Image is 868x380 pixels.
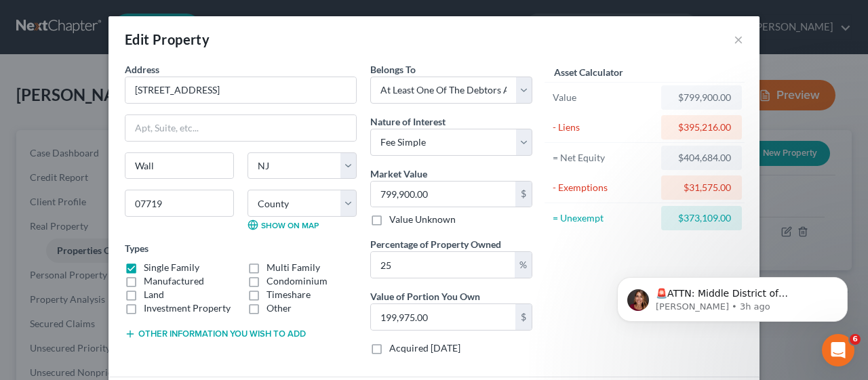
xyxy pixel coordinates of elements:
[734,31,743,47] button: ×
[515,252,532,278] div: %
[553,151,655,165] div: = Net Equity
[553,211,655,225] div: = Unexempt
[371,304,515,330] input: 0.00
[267,301,292,315] label: Other
[125,64,159,75] span: Address
[144,288,164,301] label: Land
[125,153,233,179] input: Enter city...
[850,334,861,345] span: 6
[125,30,210,49] div: Edit Property
[515,182,532,207] div: $
[672,91,731,104] div: $799,900.00
[553,91,655,104] div: Value
[125,241,149,255] label: Types
[370,237,501,251] label: Percentage of Property Owned
[370,289,480,303] label: Value of Portion You Own
[144,274,204,288] label: Manufactured
[672,211,731,225] div: $373,109.00
[822,334,854,366] iframe: Intercom live chat
[248,219,319,230] a: Show on Map
[125,190,234,217] input: Enter zip...
[370,64,416,75] span: Belongs To
[553,181,655,194] div: - Exemptions
[125,77,356,103] input: Enter address...
[672,181,731,194] div: $31,575.00
[672,121,731,134] div: $395,216.00
[267,288,311,301] label: Timeshare
[267,274,328,288] label: Condominium
[125,115,356,141] input: Apt, Suite, etc...
[554,65,623,79] label: Asset Calculator
[515,304,532,330] div: $
[370,167,427,181] label: Market Value
[597,249,868,343] iframe: Intercom notifications message
[125,329,306,339] button: Other information you wish to add
[144,261,199,274] label: Single Family
[370,114,446,129] label: Nature of Interest
[389,341,460,355] label: Acquired [DATE]
[144,301,231,315] label: Investment Property
[553,121,655,134] div: - Liens
[672,151,731,165] div: $404,684.00
[371,182,515,207] input: 0.00
[389,213,456,226] label: Value Unknown
[267,261,320,274] label: Multi Family
[371,252,515,278] input: 0.00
